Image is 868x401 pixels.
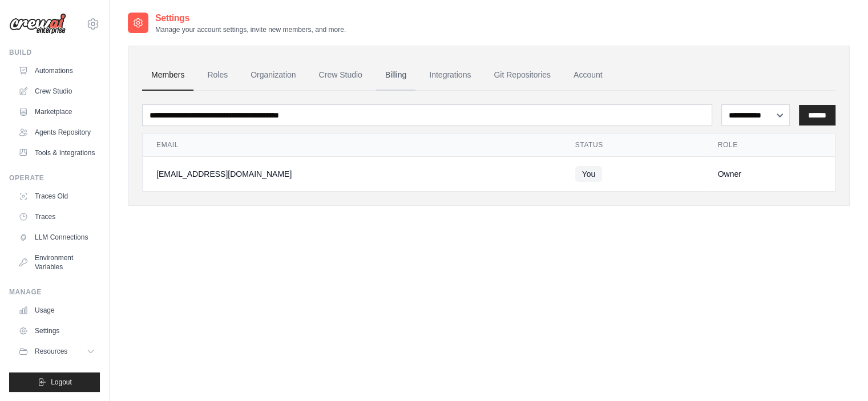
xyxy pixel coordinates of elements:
[485,60,560,91] a: Git Repositories
[155,11,346,25] h2: Settings
[14,249,100,276] a: Environment Variables
[14,208,100,226] a: Traces
[704,133,835,157] th: Role
[142,60,193,91] a: Members
[9,173,100,183] div: Operate
[14,144,100,162] a: Tools & Integrations
[14,187,100,205] a: Traces Old
[14,123,100,141] a: Agents Repository
[9,372,100,392] button: Logout
[575,166,603,182] span: You
[35,347,67,356] span: Resources
[718,168,822,180] div: Owner
[14,82,100,100] a: Crew Studio
[14,322,100,340] a: Settings
[14,228,100,246] a: LLM Connections
[420,60,480,91] a: Integrations
[9,287,100,297] div: Manage
[241,60,305,91] a: Organization
[143,133,562,157] th: Email
[310,60,372,91] a: Crew Studio
[14,342,100,361] button: Resources
[376,60,415,91] a: Billing
[9,48,100,57] div: Build
[156,168,548,180] div: [EMAIL_ADDRESS][DOMAIN_NAME]
[14,301,100,319] a: Usage
[14,103,100,121] a: Marketplace
[51,378,72,387] span: Logout
[9,13,66,35] img: Logo
[14,62,100,80] a: Automations
[564,60,612,91] a: Account
[198,60,237,91] a: Roles
[155,25,346,34] p: Manage your account settings, invite new members, and more.
[562,133,704,157] th: Status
